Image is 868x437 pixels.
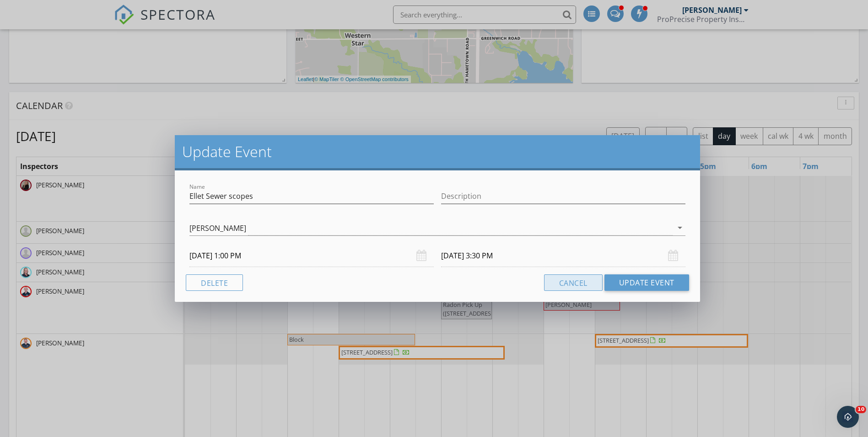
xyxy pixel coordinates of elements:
[856,406,866,413] span: 10
[189,245,434,267] input: Select date
[441,245,685,267] input: Select date
[604,274,689,291] button: Update Event
[674,222,685,233] i: arrow_drop_down
[182,142,692,161] h2: Update Event
[837,406,859,428] iframe: Intercom live chat
[544,274,603,291] button: Cancel
[186,274,243,291] button: Delete
[189,224,246,232] div: [PERSON_NAME]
